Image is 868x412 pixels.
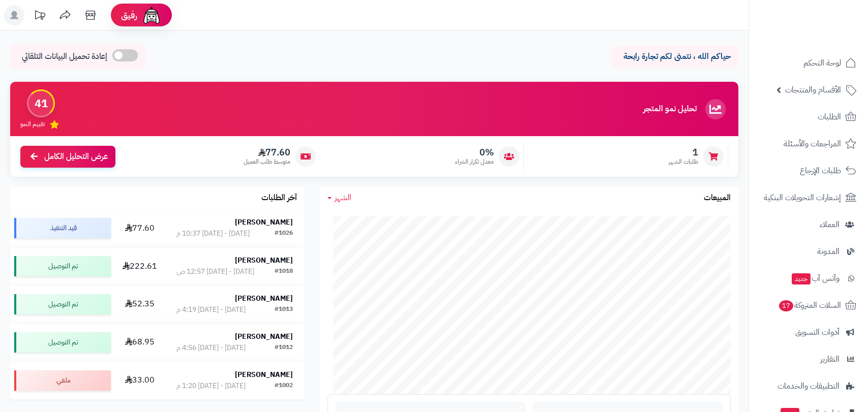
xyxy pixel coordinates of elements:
a: الطلبات [755,105,862,129]
span: وآتس آب [791,271,840,286]
strong: [PERSON_NAME] [235,255,293,266]
td: 222.61 [115,247,165,285]
span: 1 [669,147,698,158]
span: رفيق [121,9,137,21]
a: الشهر [327,192,351,204]
div: تم التوصيل [14,332,111,353]
div: #1002 [275,381,293,391]
span: 77.60 [244,147,290,158]
div: #1018 [275,267,293,277]
div: تم التوصيل [14,294,111,314]
a: التطبيقات والخدمات [755,374,862,398]
div: [DATE] - [DATE] 4:56 م [176,343,246,353]
a: العملاء [755,212,862,237]
strong: [PERSON_NAME] [235,217,293,228]
span: لوحة التحكم [803,56,841,70]
strong: [PERSON_NAME] [235,369,293,380]
p: حياكم الله ، نتمنى لكم تجارة رابحة [619,51,731,62]
span: أدوات التسويق [795,325,840,339]
span: طلبات الإرجاع [800,164,841,178]
a: وآتس آبجديد [755,266,862,291]
span: المراجعات والأسئلة [784,137,841,151]
td: 77.60 [115,209,165,247]
div: #1013 [275,305,293,315]
a: تحديثات المنصة [27,5,52,28]
a: عرض التحليل الكامل [20,146,115,168]
strong: [PERSON_NAME] [235,293,293,304]
span: السلات المتروكة [778,298,841,312]
h3: آخر الطلبات [261,194,297,203]
h3: المبيعات [704,194,731,203]
span: 0% [455,147,494,158]
a: السلات المتروكة17 [755,293,862,318]
td: 52.35 [115,286,165,323]
a: لوحة التحكم [755,51,862,75]
span: طلبات الشهر [669,157,698,166]
div: #1026 [275,229,293,239]
span: معدل تكرار الشراء [455,157,494,166]
strong: [PERSON_NAME] [235,331,293,342]
div: [DATE] - [DATE] 12:57 ص [176,267,254,277]
span: إشعارات التحويلات البنكية [764,191,841,205]
span: الأقسام والمنتجات [785,83,841,97]
a: التقارير [755,347,862,371]
span: التطبيقات والخدمات [777,379,840,393]
span: الشهر [335,192,351,204]
td: 68.95 [115,324,165,361]
span: الطلبات [818,110,841,124]
div: قيد التنفيذ [14,218,111,238]
span: عرض التحليل الكامل [44,151,108,163]
a: المراجعات والأسئلة [755,132,862,156]
div: ملغي [14,370,111,391]
span: جديد [792,273,811,284]
span: تقييم النمو [20,120,45,129]
a: طلبات الإرجاع [755,159,862,183]
span: المدونة [817,244,840,259]
div: [DATE] - [DATE] 4:19 م [176,305,246,315]
div: #1012 [275,343,293,353]
span: إعادة تحميل البيانات التلقائي [22,51,107,62]
img: logo-2.png [799,21,858,43]
img: ai-face.png [141,5,162,25]
div: [DATE] - [DATE] 10:37 م [176,229,250,239]
a: إشعارات التحويلات البنكية [755,185,862,210]
span: 17 [779,300,793,312]
div: [DATE] - [DATE] 1:20 م [176,381,246,391]
span: متوسط طلب العميل [244,157,290,166]
span: التقارير [820,352,840,366]
a: المدونة [755,239,862,264]
a: أدوات التسويق [755,320,862,344]
div: تم التوصيل [14,256,111,276]
span: العملاء [820,217,840,232]
h3: تحليل نمو المتجر [643,105,697,114]
td: 33.00 [115,362,165,399]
